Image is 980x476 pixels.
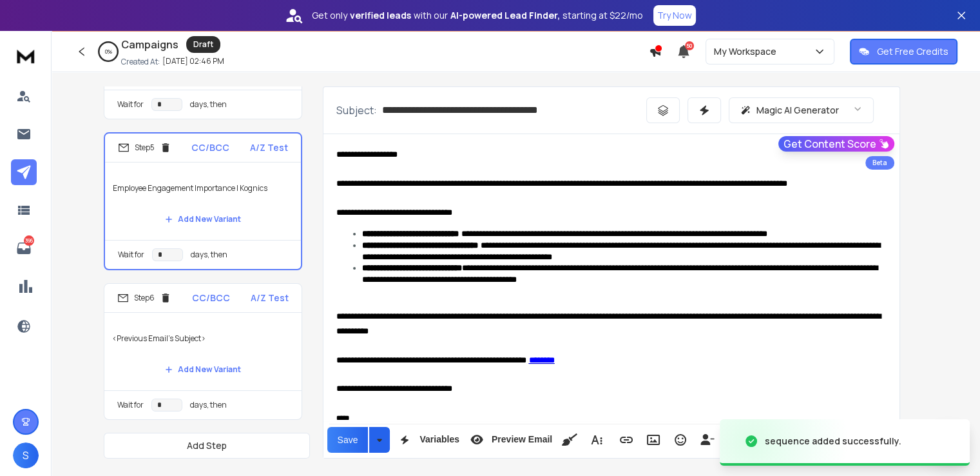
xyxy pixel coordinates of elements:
[657,9,692,22] p: Try Now
[186,36,220,53] div: Draft
[865,156,894,170] div: Beta
[417,434,462,445] span: Variables
[557,427,582,453] button: Clean HTML
[162,56,224,66] p: [DATE] 02:46 PM
[465,427,555,453] button: Preview Email
[251,292,289,304] p: A/Z Test
[112,321,294,357] p: <Previous Email's Subject>
[250,141,288,154] p: A/Z Test
[312,9,643,22] p: Get only with our starting at $22/mo
[653,5,696,26] button: Try Now
[11,235,37,261] a: 396
[118,142,171,154] div: Step 5
[350,9,411,22] strong: verified leads
[117,292,171,304] div: Step 6
[641,427,666,453] button: Insert Image (Ctrl+P)
[584,427,609,453] button: More Text
[121,57,160,67] p: Created At:
[756,104,839,117] p: Magic AI Generator
[190,400,227,410] p: days, then
[113,170,293,206] p: Employee Engagement Importance | Kognics
[117,400,144,410] p: Wait for
[668,427,693,453] button: Emoticons
[695,427,720,453] button: Insert Unsubscribe Link
[118,250,144,260] p: Wait for
[13,442,39,468] button: S
[392,427,462,453] button: Variables
[450,9,560,22] strong: AI-powered Lead Finder,
[489,434,555,445] span: Preview Email
[155,206,251,232] button: Add New Variant
[104,283,302,420] li: Step6CC/BCCA/Z Test<Previous Email's Subject>Add New VariantWait fordays, then
[877,45,948,58] p: Get Free Credits
[191,141,229,154] p: CC/BCC
[155,357,251,382] button: Add New Variant
[191,250,227,260] p: days, then
[327,427,369,453] button: Save
[24,235,34,246] p: 396
[104,433,310,459] button: Add Step
[778,136,894,152] button: Get Content Score
[336,103,377,118] p: Subject:
[117,99,144,110] p: Wait for
[850,39,957,64] button: Get Free Credits
[121,37,178,52] h1: Campaigns
[714,45,782,58] p: My Workspace
[105,48,112,55] p: 0 %
[192,292,230,304] p: CC/BCC
[104,132,302,270] li: Step5CC/BCCA/Z TestEmployee Engagement Importance | KognicsAdd New VariantWait fordays, then
[614,427,639,453] button: Insert Link (Ctrl+K)
[765,435,901,448] div: sequence added successfully.
[13,44,39,68] img: logo
[190,99,227,110] p: days, then
[729,97,874,123] button: Magic AI Generator
[685,41,694,50] span: 50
